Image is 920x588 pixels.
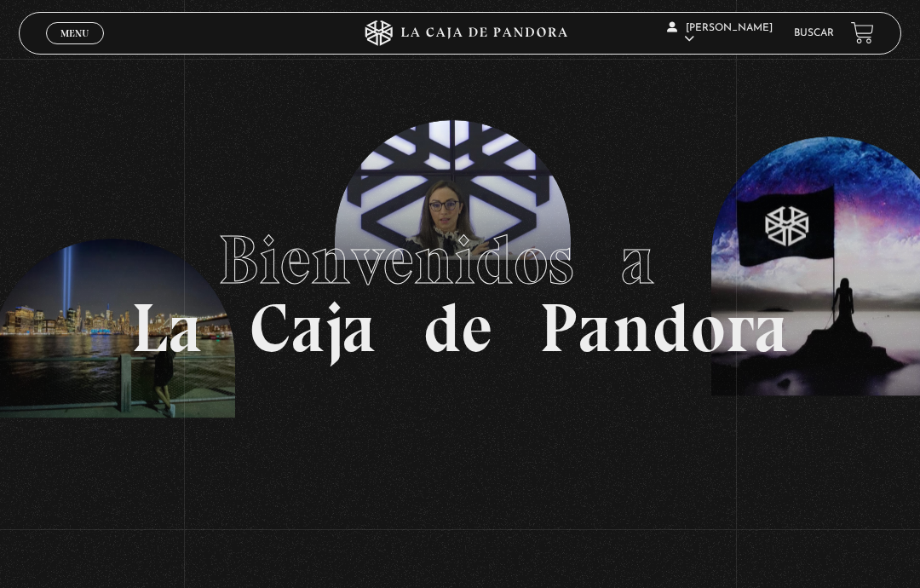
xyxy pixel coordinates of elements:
span: [PERSON_NAME] [667,23,773,44]
a: View your shopping cart [851,21,874,44]
span: Menu [60,28,89,38]
h1: La Caja de Pandora [131,226,789,362]
a: Buscar [794,28,834,38]
span: Cerrar [55,43,95,55]
span: Bienvenidos a [218,219,702,301]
